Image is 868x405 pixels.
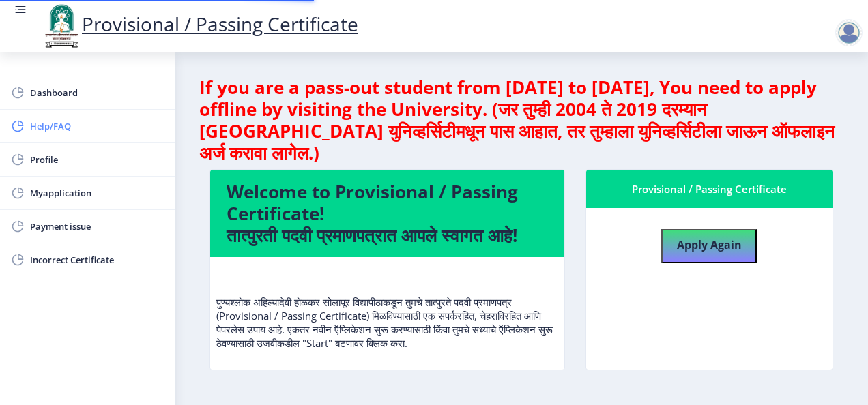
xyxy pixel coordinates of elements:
div: Provisional / Passing Certificate [603,181,816,197]
span: Myapplication [30,185,164,201]
span: Help/FAQ [30,118,164,134]
a: Provisional / Passing Certificate [41,11,358,37]
span: Incorrect Certificate [30,252,164,268]
span: Payment issue [30,218,164,235]
p: पुण्यश्लोक अहिल्यादेवी होळकर सोलापूर विद्यापीठाकडून तुमचे तात्पुरते पदवी प्रमाणपत्र (Provisional ... [216,268,558,350]
img: logo [41,3,82,49]
button: Apply Again [661,229,757,263]
b: Apply Again [677,237,742,252]
span: Profile [30,151,164,168]
h4: If you are a pass-out student from [DATE] to [DATE], You need to apply offline by visiting the Un... [199,76,843,164]
h4: Welcome to Provisional / Passing Certificate! तात्पुरती पदवी प्रमाणपत्रात आपले स्वागत आहे! [227,181,548,246]
span: Dashboard [30,85,164,101]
